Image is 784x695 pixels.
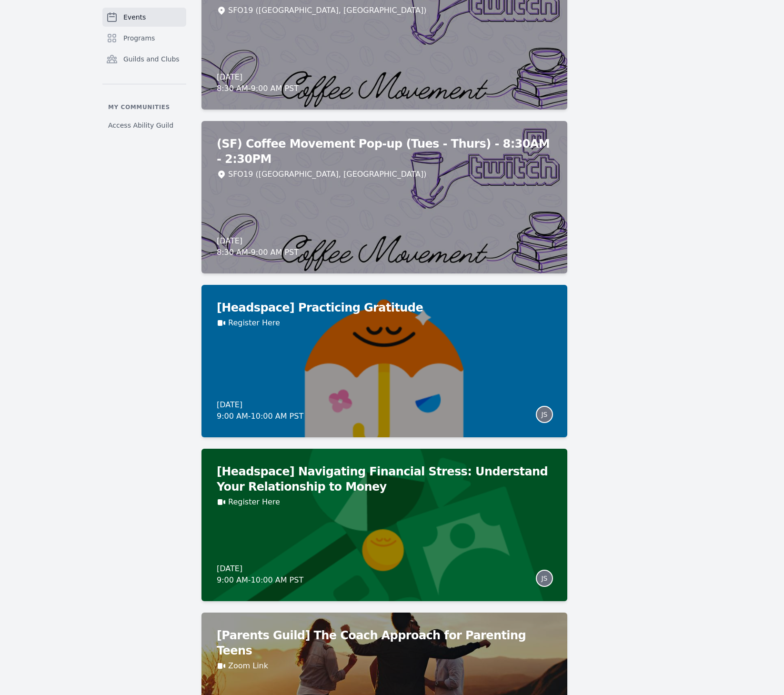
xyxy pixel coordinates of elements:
[217,235,299,258] div: [DATE] 8:30 AM - 9:00 AM PST
[102,8,186,134] nav: Sidebar
[201,285,567,437] a: [Headspace] Practicing GratitudeRegister Here[DATE]9:00 AM-10:00 AM PSTJS
[217,399,303,422] div: [DATE] 9:00 AM - 10:00 AM PST
[228,496,280,508] a: Register Here
[541,411,547,418] span: JS
[102,103,186,111] p: My communities
[217,464,552,494] h2: [Headspace] Navigating Financial Stress: Understand Your Relationship to Money
[201,121,567,273] a: (SF) Coffee Movement Pop-up (Tues - Thurs) - 8:30AM - 2:30PMSFO19 ([GEOGRAPHIC_DATA], [GEOGRAPHIC...
[217,71,299,94] div: [DATE] 8:30 AM - 9:00 AM PST
[201,449,567,601] a: [Headspace] Navigating Financial Stress: Understand Your Relationship to MoneyRegister Here[DATE]...
[541,575,547,582] span: JS
[228,317,280,329] a: Register Here
[228,169,426,180] div: SFO19 ([GEOGRAPHIC_DATA], [GEOGRAPHIC_DATA])
[217,563,303,586] div: [DATE] 9:00 AM - 10:00 AM PST
[228,5,426,16] div: SFO19 ([GEOGRAPHIC_DATA], [GEOGRAPHIC_DATA])
[102,29,186,48] a: Programs
[102,117,186,134] a: Access Ability Guild
[108,121,173,130] span: Access Ability Guild
[102,50,186,69] a: Guilds and Clubs
[123,54,180,64] span: Guilds and Clubs
[123,12,146,22] span: Events
[102,8,186,27] a: Events
[123,33,155,43] span: Programs
[228,660,268,672] a: Zoom Link
[217,628,552,658] h2: [Parents Guild] The Coach Approach for Parenting Teens
[217,136,552,167] h2: (SF) Coffee Movement Pop-up (Tues - Thurs) - 8:30AM - 2:30PM
[217,300,552,315] h2: [Headspace] Practicing Gratitude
